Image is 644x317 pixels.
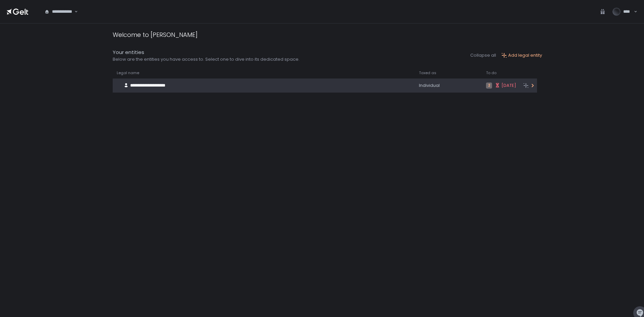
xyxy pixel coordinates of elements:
div: Search for option [40,5,78,19]
button: Collapse all [470,52,496,58]
button: Add legal entity [501,52,542,58]
div: Individual [419,83,478,89]
span: 2 [486,83,492,89]
span: Taxed as [419,70,436,75]
div: Your entities [113,49,300,56]
div: Welcome to [PERSON_NAME] [113,30,198,39]
span: Legal name [117,70,139,75]
div: Below are the entities you have access to. Select one to dive into its dedicated space. [113,56,300,62]
span: To do [486,70,496,75]
span: [DATE] [501,83,516,89]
